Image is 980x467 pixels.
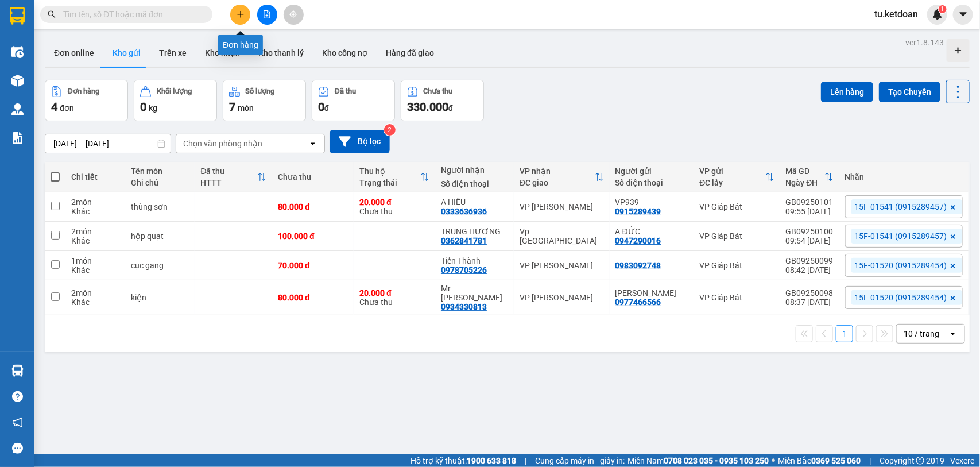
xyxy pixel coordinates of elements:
[520,202,603,211] div: VP [PERSON_NAME]
[103,39,150,67] button: Kho gửi
[845,172,963,182] div: Nhãn
[71,298,119,307] div: Khác
[71,256,119,265] div: 1 món
[229,100,235,114] span: 7
[11,46,24,58] img: warehouse-icon
[312,80,395,121] button: Đã thu0đ
[11,103,24,115] img: warehouse-icon
[246,87,275,95] div: Số lượng
[48,10,56,18] span: search
[48,64,92,82] span: 15F-01541 (0915289457)
[700,178,765,187] div: ĐC lấy
[772,458,775,463] span: ⚪️
[278,261,348,270] div: 70.000 đ
[359,288,429,307] div: Chưa thu
[410,454,516,467] span: Hỗ trợ kỹ thuật:
[324,103,329,113] span: đ
[108,57,166,70] span: GB09250101
[308,139,317,148] svg: open
[278,202,348,211] div: 80.000 đ
[257,5,277,25] button: file-add
[359,198,429,216] div: Chưa thu
[855,202,947,212] span: 15F-01541 (0915289457)
[359,288,429,298] div: 20.000 đ
[615,227,688,236] div: A ĐỨC
[401,80,484,121] button: Chưa thu330.000đ
[525,454,526,467] span: |
[514,162,609,192] th: Toggle SortBy
[238,103,254,113] span: món
[939,5,947,13] sup: 1
[200,167,257,176] div: Đã thu
[313,39,377,67] button: Kho công nợ
[940,5,944,13] span: 1
[520,167,594,176] div: VP nhận
[441,284,508,302] div: Mr Bằng
[11,75,24,87] img: warehouse-icon
[39,24,100,51] span: Số 939 Giải Phóng (Đối diện Ga Giáp Bát)
[535,454,625,467] span: Cung cấp máy in - giấy in:
[131,261,189,270] div: cục gang
[786,198,834,207] div: GB09250101
[60,103,74,113] span: đơn
[330,130,390,153] button: Bộ lọc
[441,256,508,265] div: Tiến Thành
[821,82,873,102] button: Lên hàng
[63,8,199,21] input: Tìm tên, số ĐT hoặc mã đơn
[183,138,262,149] div: Chọn văn phòng nhận
[700,202,774,211] div: VP Giáp Bát
[223,80,306,121] button: Số lượng7món
[40,6,99,21] span: Kết Đoàn
[786,288,834,298] div: GB09250098
[879,82,940,102] button: Tạo Chuyến
[615,236,661,245] div: 0947290016
[71,236,119,245] div: Khác
[12,443,23,454] span: message
[441,265,487,275] div: 0978705226
[131,293,189,302] div: kiện
[615,288,688,298] div: Định Tàu Ngầm
[441,207,487,216] div: 0333636936
[45,80,128,121] button: Đơn hàng4đơn
[71,207,119,216] div: Khác
[441,227,508,236] div: TRUNG HƯƠNG
[71,172,119,182] div: Chi tiết
[278,293,348,302] div: 80.000 đ
[694,162,780,192] th: Toggle SortBy
[407,100,448,114] span: 330.000
[441,198,508,207] div: A HIẾU
[195,162,272,192] th: Toggle SortBy
[615,178,688,187] div: Số điện thoại
[249,39,313,67] button: Kho thanh lý
[855,260,947,271] span: 15F-01520 (0915289454)
[377,39,443,67] button: Hàng đã giao
[278,231,348,241] div: 100.000 đ
[441,302,487,311] div: 0934330813
[12,417,23,428] span: notification
[836,325,853,342] button: 1
[905,36,944,49] div: ver 1.8.143
[700,293,774,302] div: VP Giáp Bát
[520,178,594,187] div: ĐC giao
[615,207,661,216] div: 0915289439
[786,167,824,176] div: Mã GD
[384,124,396,136] sup: 2
[71,227,119,236] div: 2 món
[131,167,189,176] div: Tên món
[68,87,99,95] div: Đơn hàng
[45,134,171,153] input: Select a date range.
[71,198,119,207] div: 2 món
[10,7,25,25] img: logo-vxr
[947,39,970,62] div: Tạo kho hàng mới
[855,292,947,303] span: 15F-01520 (0915289454)
[953,5,973,25] button: caret-down
[289,10,297,18] span: aim
[441,179,508,188] div: Số điện thoại
[200,178,257,187] div: HTTT
[359,178,420,187] div: Trạng thái
[150,39,196,67] button: Trên xe
[441,165,508,175] div: Người nhận
[131,231,189,241] div: hộp quạt
[786,256,834,265] div: GB09250099
[6,37,31,78] img: logo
